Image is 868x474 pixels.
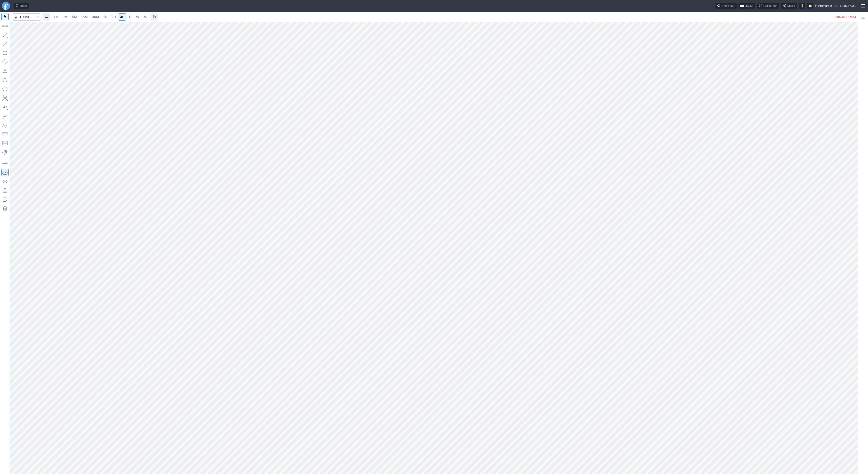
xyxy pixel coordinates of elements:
button: Triangle [1,67,9,75]
button: Drawings Autosave: On [1,169,9,176]
a: 3M [61,13,70,21]
span: [DATE] 4:22 AM ET [833,4,858,8]
button: Position [1,140,9,147]
a: 2H [109,13,118,21]
button: Hide drawings [1,178,9,185]
span: Premarket · [818,4,833,8]
button: Rotated rectangle [1,58,9,66]
button: Fibonacci retracements [1,131,9,138]
a: 15M [79,13,90,21]
p: -1997.80 (1.74%) [834,16,856,18]
button: Anchored VWAP [1,149,9,156]
a: 5M [70,13,79,21]
input: Search [12,13,41,21]
button: Arrow [1,40,9,47]
button: Ideas [14,3,29,9]
a: W [134,13,141,21]
span: 15M [81,15,88,19]
button: Polygon [1,85,9,93]
button: Chart tour [715,3,737,9]
button: Settings [807,3,813,9]
span: 4H [120,15,124,19]
a: 4H [118,13,126,21]
button: Toggle dark mode [799,3,805,9]
span: 1M [54,15,58,19]
button: Lock drawings [1,187,9,194]
button: Measure [1,22,9,29]
span: 30M [92,15,99,19]
button: Portfolio watchlist [859,13,867,21]
span: M [144,15,147,19]
button: Drawing mode: Single [1,160,9,167]
span: 2H [111,15,116,19]
span: Full screen [763,4,777,8]
span: Ideas [20,4,27,8]
button: Layout [738,3,755,9]
button: Text [1,104,9,111]
span: W [136,15,139,19]
button: Interval [43,13,50,21]
a: 30M [90,13,101,21]
button: Remove all autosaved drawings [1,205,9,212]
span: D [129,15,131,19]
span: Layout [745,4,753,8]
span: Chart tour [722,4,735,8]
span: 5M [72,15,77,19]
button: Full screen [757,3,779,9]
button: Add note [1,196,9,203]
button: Ellipse [1,76,9,84]
button: Mouse [1,13,9,20]
button: Line [1,31,9,38]
button: Rectangle [1,49,9,57]
a: 1H [101,13,109,21]
span: 1H [103,15,107,19]
span: 3M [63,15,68,19]
button: XABCD [1,94,9,102]
a: D [127,13,134,21]
a: Finviz.com [2,2,10,10]
button: Brush [1,113,9,120]
a: 1M [52,13,60,21]
button: Share [781,3,797,9]
button: Range [151,13,158,21]
span: Share [787,4,795,8]
a: M [142,13,149,21]
button: Search [34,13,40,21]
button: Elliott waves [1,122,9,129]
